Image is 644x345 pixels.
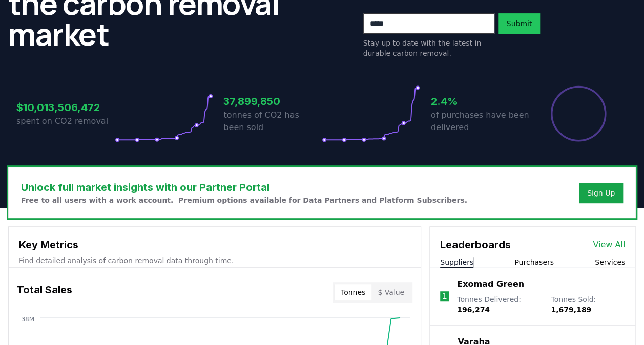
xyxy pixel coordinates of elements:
span: 1,679,189 [551,306,591,314]
a: Exomad Green [457,278,524,290]
p: Find detailed analysis of carbon removal data through time. [19,255,410,266]
h3: Unlock full market insights with our Partner Portal [21,180,467,195]
p: Tonnes Delivered : [457,294,541,315]
p: tonnes of CO2 has been sold [223,109,322,134]
button: Suppliers [440,257,473,267]
h3: 2.4% [431,94,529,109]
button: $ Value [371,284,410,300]
p: of purchases have been delivered [431,109,529,134]
h3: Leaderboards [440,237,511,252]
div: Percentage of sales delivered [550,85,607,142]
button: Services [595,257,625,267]
button: Purchasers [514,257,554,267]
h3: Total Sales [17,282,72,303]
button: Sign Up [579,183,623,203]
p: 1 [442,290,447,303]
p: Stay up to date with the latest in durable carbon removal. [363,38,494,58]
button: Tonnes [335,284,371,300]
a: Sign Up [587,188,615,198]
h3: Key Metrics [19,237,410,252]
p: Tonnes Sold : [551,294,625,315]
h3: 37,899,850 [223,94,322,109]
p: spent on CO2 removal [16,115,115,127]
button: Submit [498,13,541,34]
span: 196,274 [457,306,490,314]
h3: $10,013,506,472 [16,100,115,115]
tspan: 38M [21,316,34,323]
a: View All [593,239,625,251]
p: Free to all users with a work account. Premium options available for Data Partners and Platform S... [21,195,467,205]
